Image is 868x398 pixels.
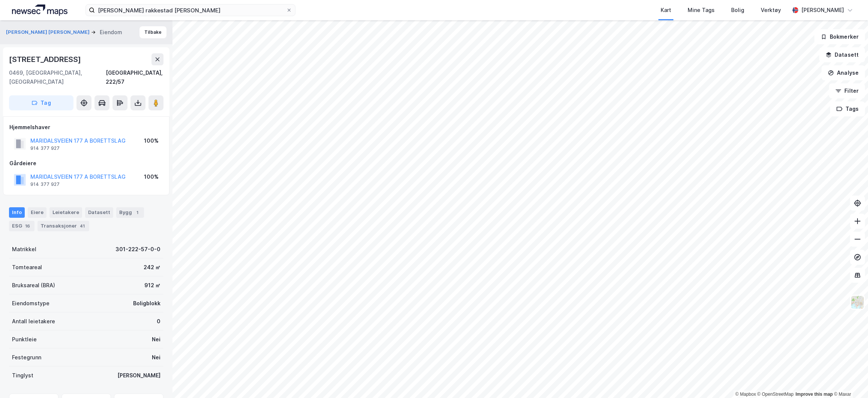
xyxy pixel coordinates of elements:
button: [PERSON_NAME] [PERSON_NAME] [6,29,91,36]
div: Hjemmelshaver [9,123,163,132]
div: 1 [133,209,141,216]
button: Tilbake [139,26,166,38]
div: Bygg [116,207,144,218]
button: Filter [829,83,865,98]
div: Antall leietakere [12,317,55,326]
div: 0469, [GEOGRAPHIC_DATA], [GEOGRAPHIC_DATA] [9,68,106,86]
button: Datasett [819,47,865,62]
div: Verktøy [761,6,781,15]
div: 0 [157,317,160,326]
img: logo.a4113a55bc3d86da70a041830d287a7e.svg [12,5,67,16]
div: Gårdeiere [9,159,163,168]
div: 912 ㎡ [144,281,160,290]
div: [GEOGRAPHIC_DATA], 222/57 [106,68,163,86]
div: Datasett [85,207,113,218]
div: 914 377 927 [30,181,60,187]
img: Z [850,295,865,309]
input: Søk på adresse, matrikkel, gårdeiere, leietakere eller personer [95,5,286,16]
div: Transaksjoner [37,221,89,231]
div: Info [9,207,25,218]
div: Nei [152,335,160,344]
div: Punktleie [12,335,37,344]
a: Improve this map [796,392,833,397]
iframe: Chat Widget [831,362,868,398]
div: 242 ㎡ [144,263,160,272]
a: Mapbox [735,392,756,397]
div: 100% [144,172,159,181]
div: [STREET_ADDRESS] [9,53,82,65]
div: 301-222-57-0-0 [115,245,160,254]
div: 16 [24,222,31,230]
div: Eiendomstype [12,299,49,308]
div: [PERSON_NAME] [117,371,160,380]
button: Tags [830,101,865,116]
div: ESG [9,221,34,231]
div: Matrikkel [12,245,36,254]
div: 100% [144,136,159,145]
div: Eiere [28,207,46,218]
div: Nei [152,353,160,362]
div: Eiendom [100,28,122,37]
div: [PERSON_NAME] [801,6,844,15]
div: Tinglyst [12,371,33,380]
div: 914 377 927 [30,145,60,151]
div: Kart [661,6,671,15]
div: Bruksareal (BRA) [12,281,55,290]
div: Boligblokk [133,299,160,308]
div: Mine Tags [688,6,715,15]
div: Leietakere [49,207,82,218]
button: Tag [9,95,73,110]
div: 41 [78,222,86,230]
div: Bolig [731,6,744,15]
div: Festegrunn [12,353,41,362]
a: OpenStreetMap [757,392,794,397]
button: Bokmerker [814,29,865,44]
button: Analyse [822,65,865,80]
div: Tomteareal [12,263,42,272]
